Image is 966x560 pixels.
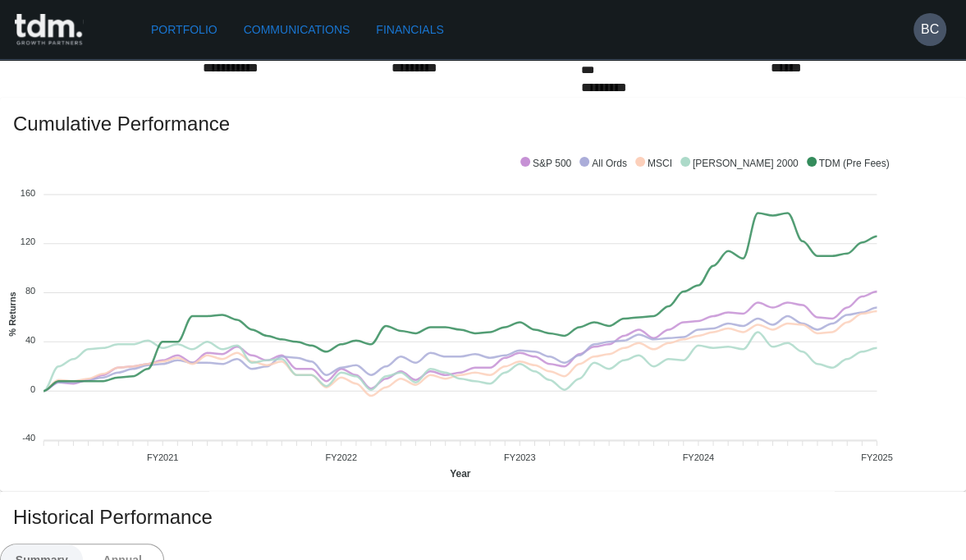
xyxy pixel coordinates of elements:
[635,158,672,169] span: MSCI
[520,158,571,169] span: S&P 500
[237,15,357,45] a: Communications
[913,13,946,46] button: BC
[22,433,35,443] tspan: -40
[13,111,953,137] span: Cumulative Performance
[680,158,799,169] span: [PERSON_NAME] 2000
[504,452,536,462] tspan: FY2023
[30,384,35,394] tspan: 0
[683,452,715,462] tspan: FY2024
[25,286,35,296] tspan: 80
[450,468,471,480] text: Year
[21,188,35,198] tspan: 160
[13,504,953,530] span: Historical Performance
[25,335,35,345] tspan: 40
[147,452,179,462] tspan: FY2021
[325,452,357,462] tspan: FY2022
[807,158,890,169] span: TDM (Pre Fees)
[921,20,939,39] h6: BC
[369,15,450,45] a: Financials
[861,452,893,462] tspan: FY2025
[21,236,35,246] tspan: 120
[579,158,627,169] span: All Ords
[144,15,224,45] a: Portfolio
[7,291,17,336] text: % Returns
